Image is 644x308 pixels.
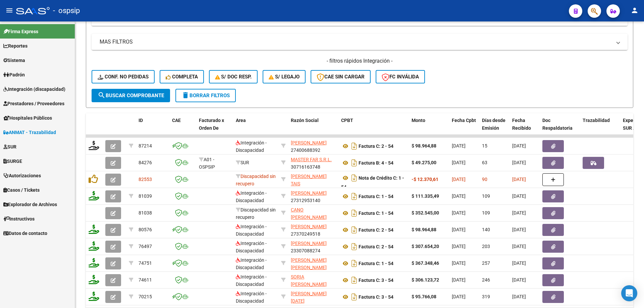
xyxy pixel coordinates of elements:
div: 27312953140 [291,189,336,203]
span: [DATE] [452,143,466,148]
div: 27408072269 [291,256,336,270]
span: [PERSON_NAME][DATE] [291,291,327,304]
span: Integración - Discapacidad [236,190,267,203]
span: CAE SIN CARGAR [317,74,365,80]
strong: $ 98.964,88 [412,143,436,148]
div: 27399733990 [291,273,336,287]
span: Buscar Comprobante [98,93,164,99]
datatable-header-cell: ID [136,113,169,143]
span: 246 [482,277,490,283]
span: 76497 [139,244,152,249]
span: 80576 [139,227,152,232]
h4: - filtros rápidos Integración - [92,57,628,65]
span: Fecha Recibido [512,118,531,131]
span: [DATE] [512,143,526,148]
strong: Factura C: 3 - 54 [359,278,393,283]
i: Descargar documento [350,191,359,202]
datatable-header-cell: Monto [409,113,449,143]
span: 81039 [139,193,152,199]
span: A01 - OSPSIP [199,157,215,170]
span: SORIA [PERSON_NAME] [291,274,327,287]
span: Días desde Emisión [482,118,505,131]
strong: Factura C: 2 - 54 [359,244,393,249]
span: Borrar Filtros [181,93,230,99]
span: Completa [166,74,198,80]
span: Integración - Discapacidad [236,224,267,237]
i: Descargar documento [350,158,359,168]
span: - ospsip [53,3,80,18]
span: [DATE] [452,227,466,232]
span: ID [139,118,143,123]
span: Instructivos [3,215,35,223]
button: S/ legajo [263,70,306,83]
i: Descargar documento [350,292,359,302]
span: Doc Respaldatoria [542,118,573,131]
span: [DATE] [452,260,466,266]
span: [DATE] [512,227,526,232]
span: SURGE [3,158,22,165]
span: [DATE] [512,244,526,249]
span: Explorador de Archivos [3,201,57,208]
span: S/ legajo [269,74,300,80]
span: Razón Social [291,118,319,123]
span: 81038 [139,210,152,215]
strong: $ 367.348,46 [412,260,439,266]
strong: Factura C: 1 - 54 [359,194,393,199]
span: Integración - Discapacidad [236,291,267,304]
span: 74611 [139,277,152,283]
mat-icon: search [98,91,106,99]
span: ANMAT - Trazabilidad [3,129,56,136]
datatable-header-cell: Fecha Recibido [509,113,540,143]
span: [DATE] [512,294,526,299]
span: [PERSON_NAME] [PERSON_NAME] [291,257,327,270]
span: [DATE] [452,277,466,283]
span: [DATE] [452,177,466,182]
i: Descargar documento [350,173,359,183]
span: Fecha Cpbt [452,118,476,123]
strong: $ 95.766,08 [412,294,436,299]
span: CPBT [341,118,353,123]
strong: Factura C: 1 - 54 [359,210,393,216]
span: [DATE] [512,193,526,199]
span: 203 [482,244,490,249]
strong: -$ 12.370,61 [412,177,438,182]
span: Area [236,118,246,123]
button: Conf. no pedidas [92,70,155,83]
div: 27428236152 [291,290,336,304]
i: Descargar documento [350,258,359,269]
button: FC Inválida [376,70,425,83]
mat-icon: delete [181,91,190,99]
span: SUR [3,143,16,150]
span: 109 [482,210,490,215]
span: [DATE] [452,294,466,299]
span: 74751 [139,260,152,266]
datatable-header-cell: Razón Social [288,113,338,143]
i: Descargar documento [350,225,359,235]
span: 90 [482,177,487,182]
span: Integración - Discapacidad [236,241,267,254]
span: Integración (discapacidad) [3,85,65,93]
span: [PERSON_NAME] [291,140,327,145]
datatable-header-cell: Area [233,113,278,143]
span: [DATE] [512,210,526,215]
mat-panel-title: MAS FILTROS [100,38,611,46]
span: Firma Express [3,28,38,35]
div: 27370249518 [291,223,336,237]
span: 140 [482,227,490,232]
span: [DATE] [512,177,526,182]
span: Padrón [3,71,25,78]
div: 30716163748 [291,156,336,170]
span: Datos de contacto [3,230,47,237]
datatable-header-cell: Días desde Emisión [479,113,509,143]
button: CAE SIN CARGAR [311,70,371,83]
span: [PERSON_NAME] [291,241,327,246]
i: Descargar documento [350,141,359,151]
span: 70215 [139,294,152,299]
datatable-header-cell: Trazabilidad [580,113,620,143]
datatable-header-cell: CAE [169,113,196,143]
span: [DATE] [512,260,526,266]
i: Descargar documento [350,241,359,252]
span: 84276 [139,160,152,165]
div: 27410091017 [291,173,336,187]
button: Completa [160,70,204,83]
